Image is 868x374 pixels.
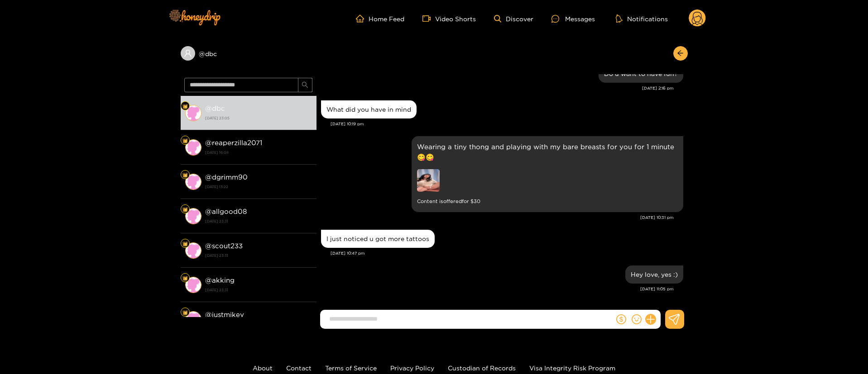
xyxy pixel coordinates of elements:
[616,314,626,324] span: dollar
[298,78,312,92] button: search
[185,139,201,156] img: conversation
[205,183,312,191] strong: [DATE] 13:22
[625,265,683,284] div: Sep. 15, 11:05 pm
[321,85,674,91] div: [DATE] 2:16 pm
[321,214,674,221] div: [DATE] 10:31 pm
[182,104,188,109] img: Fan Level
[412,136,683,212] div: Aug. 1, 10:31 pm
[494,15,533,23] a: Discover
[205,217,312,225] strong: [DATE] 23:31
[632,314,642,324] span: smile
[356,14,404,23] a: Home Feed
[181,46,317,61] div: @dbc
[356,14,369,23] span: home
[185,242,201,259] img: conversation
[182,172,188,178] img: Fan Level
[417,169,440,192] img: preview
[321,100,417,118] div: Aug. 1, 10:19 pm
[614,312,628,326] button: dollar
[331,121,683,127] div: [DATE] 10:19 pm
[422,14,476,23] a: Video Shorts
[205,173,248,181] strong: @ dgrimm90
[205,104,225,112] strong: @ dbc
[205,286,312,294] strong: [DATE] 23:31
[205,242,243,250] strong: @ scout233
[185,208,201,224] img: conversation
[673,46,688,61] button: arrow-left
[631,271,678,278] div: Hey love, yes :)
[326,235,429,242] div: I just noticed u got more tattoos
[185,277,201,293] img: conversation
[302,81,308,89] span: search
[205,114,312,122] strong: [DATE] 23:05
[321,230,435,248] div: Sep. 15, 10:47 pm
[205,276,235,284] strong: @ akking
[529,365,615,371] a: Visa Integrity Risk Program
[390,365,434,371] a: Privacy Policy
[613,14,671,23] button: Notifications
[286,365,312,371] a: Contact
[185,174,201,190] img: conversation
[205,139,262,147] strong: @ reaperzilla2071
[422,14,435,23] span: video-camera
[417,196,678,207] small: Content is offered for $ 30
[182,310,188,315] img: Fan Level
[551,14,595,24] div: Messages
[325,365,377,371] a: Terms of Service
[182,207,188,212] img: Fan Level
[205,251,312,260] strong: [DATE] 23:31
[205,311,244,318] strong: @ justmikey
[321,286,674,292] div: [DATE] 11:05 pm
[331,250,683,256] div: [DATE] 10:47 pm
[205,148,312,156] strong: [DATE] 16:08
[182,275,188,281] img: Fan Level
[185,105,201,121] img: conversation
[253,365,273,371] a: About
[417,142,678,162] p: Wearing a tiny thong and playing with my bare breasts for you for 1 minute😋😋
[677,50,684,57] span: arrow-left
[326,106,411,113] div: What did you have in mind
[185,311,201,327] img: conversation
[182,241,188,246] img: Fan Level
[205,208,247,215] strong: @ allgood08
[182,138,188,143] img: Fan Level
[184,49,192,57] span: user
[448,365,516,371] a: Custodian of Records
